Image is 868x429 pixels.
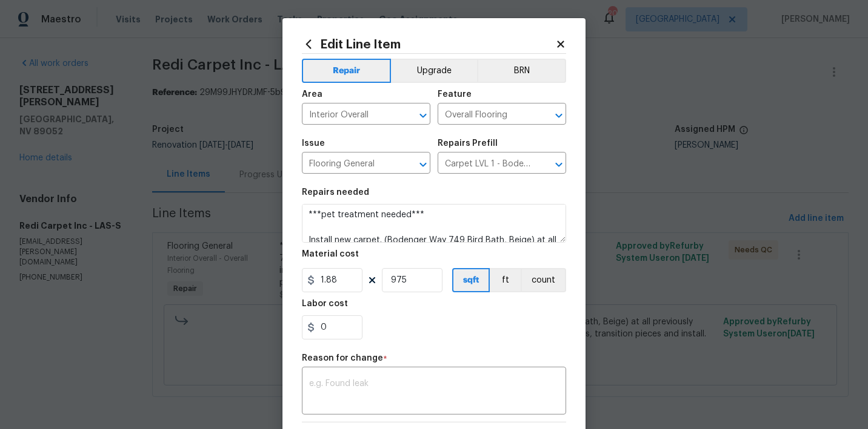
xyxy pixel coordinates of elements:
[302,90,322,99] h5: Area
[490,268,521,292] button: ft
[302,250,359,258] h5: Material cost
[415,156,432,173] button: Open
[550,156,567,173] button: Open
[438,139,498,148] h5: Repairs Prefill
[452,268,490,292] button: sqft
[302,59,391,83] button: Repair
[415,107,432,124] button: Open
[477,59,566,83] button: BRN
[438,90,472,99] h5: Feature
[550,107,567,124] button: Open
[521,268,566,292] button: count
[302,300,348,308] h5: Labor cost
[302,139,325,148] h5: Issue
[302,204,566,243] textarea: ***pet treatment needed*** Install new carpet. (Bodenger Way 749 Bird Bath, Beige) at all previou...
[302,38,555,51] h2: Edit Line Item
[302,354,383,362] h5: Reason for change
[391,59,478,83] button: Upgrade
[302,188,369,197] h5: Repairs needed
